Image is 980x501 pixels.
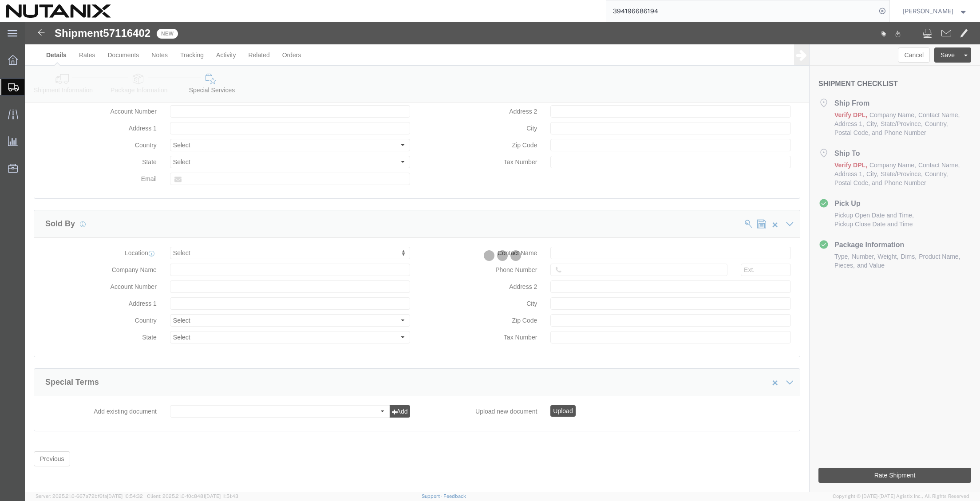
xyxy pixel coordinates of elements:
[205,493,238,499] span: [DATE] 11:51:43
[903,6,953,16] span: Stephanie Guadron
[6,4,111,18] img: logo
[107,493,143,499] span: [DATE] 10:54:32
[147,493,238,499] span: Client: 2025.21.0-f0c8481
[606,0,876,22] input: Search for shipment number, reference number
[422,493,444,499] a: Support
[36,493,143,499] span: Server: 2025.21.0-667a72bf6fa
[902,6,968,16] button: [PERSON_NAME]
[833,493,969,500] span: Copyright © [DATE]-[DATE] Agistix Inc., All Rights Reserved
[443,493,466,499] a: Feedback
